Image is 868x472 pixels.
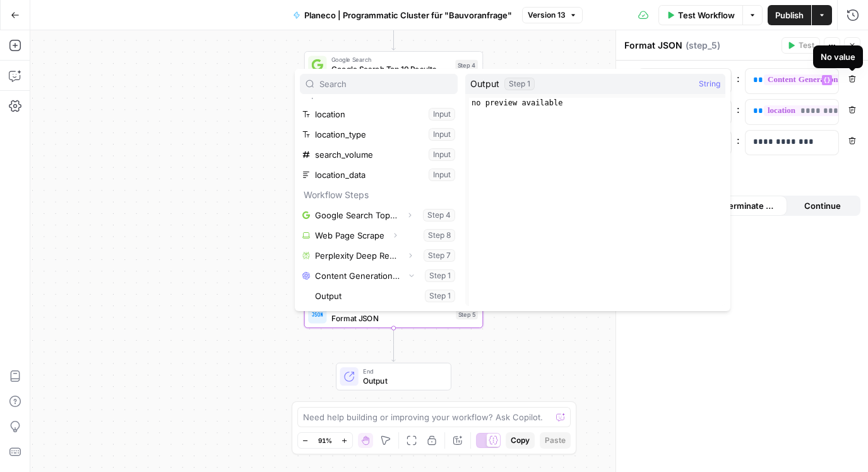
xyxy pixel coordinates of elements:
button: Select variable location [300,104,458,124]
span: Planeco | Programmatic Cluster für "Bauvoranfrage" [304,9,512,21]
span: ( step_5 ) [686,39,720,52]
button: Continue [787,196,859,216]
span: Format JSON [331,312,451,324]
span: String [699,78,720,90]
div: EndOutput [304,363,483,391]
textarea: Format JSON [624,39,682,52]
g: Edge from start to step_4 [392,16,395,50]
div: Step 5 [456,309,478,319]
span: 91% [318,435,332,445]
button: Select variable location_data [300,165,458,185]
button: Test [782,37,820,54]
span: : [737,102,740,117]
span: Google Search Top 10 Results [331,63,451,74]
button: Planeco | Programmatic Cluster für "Bauvoranfrage" [285,5,520,25]
button: Select variable search_volume [300,145,458,165]
button: Copy [506,432,535,449]
button: Test Workflow [658,5,742,25]
span: Terminate Workflow [723,199,780,212]
span: Output [363,375,441,386]
button: Select variable Web Page Scrape [300,225,458,245]
span: Google Search [331,55,451,64]
span: Version 13 [528,9,566,21]
p: Workflow Steps [300,185,458,205]
span: Copy [511,435,530,446]
span: : [737,71,740,86]
span: : [737,133,740,148]
span: Paste [545,435,566,446]
button: Select variable Google Search Top 10 Results [300,205,458,225]
input: Search [319,78,452,90]
button: Version 13 [522,7,583,23]
span: Continue [804,199,841,212]
button: Paste [540,432,571,449]
button: Select variable Perplexity Deep Research [300,245,458,266]
div: No value [821,50,855,63]
span: Output [470,78,499,90]
div: Format JSONFormat JSONStep 5 [304,300,483,328]
span: Test Workflow [678,9,735,21]
g: Edge from step_5 to end [392,328,395,362]
button: Select variable Content Generation LLM (mit integrierter SEO-Optimierung) [300,266,458,286]
div: Step 1 [504,78,535,90]
span: Publish [775,9,804,21]
span: End [363,367,441,376]
div: Step 4 [455,60,478,70]
div: Google SearchGoogle Search Top 10 ResultsStep 4 [304,51,483,79]
button: Select variable Output [312,286,458,306]
span: Test [799,40,814,51]
button: Publish [768,5,811,25]
button: Select variable location_type [300,124,458,145]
